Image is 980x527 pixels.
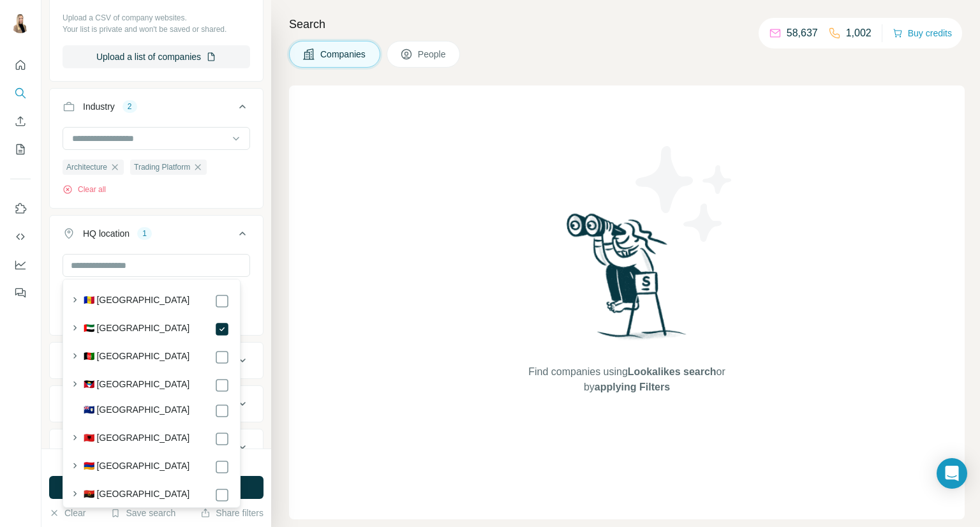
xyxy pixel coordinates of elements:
button: Upload a list of companies [63,45,250,68]
button: Enrich CSV [10,110,31,133]
label: 🇦🇮 [GEOGRAPHIC_DATA] [84,403,190,419]
img: Surfe Illustration - Woman searching with binoculars [561,210,694,352]
label: 🇦🇱 [GEOGRAPHIC_DATA] [84,431,190,447]
span: Architecture [66,161,107,173]
label: 🇦🇲 [GEOGRAPHIC_DATA] [84,459,190,475]
div: 2 [122,101,137,112]
div: 1 [137,228,152,239]
img: Surfe Illustration - Stars [627,137,742,251]
span: applying Filters [595,382,670,392]
button: Use Surfe on LinkedIn [10,197,31,220]
button: Buy credits [893,24,952,42]
button: HQ location1 [50,218,263,254]
div: Industry [83,100,115,113]
span: Lookalikes search [628,366,716,377]
label: 🇦🇬 [GEOGRAPHIC_DATA] [84,378,190,393]
button: My lists [10,138,31,161]
button: Industry2 [50,91,263,127]
span: Companies [320,48,367,61]
button: Annual revenue ($) [50,345,263,376]
button: Share filters [200,507,264,519]
button: Clear all [63,184,106,195]
h4: Search [289,15,965,33]
button: Use Surfe API [10,225,31,248]
button: Save search [110,507,175,519]
label: 🇦🇫 [GEOGRAPHIC_DATA] [84,350,190,365]
button: Search [10,82,31,105]
button: Employees (size) [50,389,263,419]
button: Dashboard [10,253,31,276]
p: Upload a CSV of company websites. [63,12,250,24]
button: Technologies [50,432,263,463]
img: Avatar [10,13,31,33]
span: People [418,48,447,61]
button: Clear [49,507,85,519]
span: Find companies using or by [524,364,729,395]
button: Quick start [10,54,31,77]
button: Feedback [10,281,31,304]
span: Trading Platform [134,161,190,173]
label: 🇦🇪 [GEOGRAPHIC_DATA] [84,322,190,337]
label: 🇦🇩 [GEOGRAPHIC_DATA] [84,293,190,309]
p: 58,637 [787,26,818,41]
div: HQ location [83,227,130,240]
p: 1,002 [846,26,872,41]
div: Open Intercom Messenger [937,458,967,489]
p: Your list is private and won't be saved or shared. [63,24,250,35]
button: Run search [49,476,264,499]
label: 🇦🇴 [GEOGRAPHIC_DATA] [84,487,190,503]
